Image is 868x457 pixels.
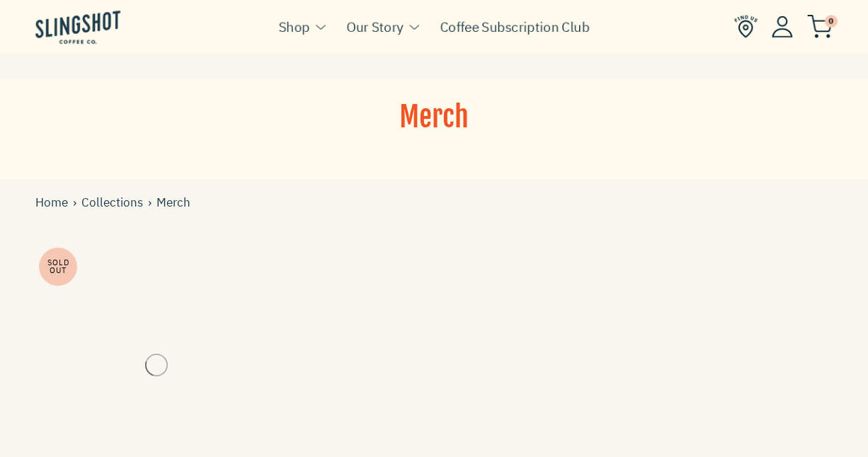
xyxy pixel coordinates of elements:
span: › [148,193,156,212]
a: Home [35,193,73,212]
a: Coffee Subscription Club [440,16,590,37]
span: › [73,193,81,212]
img: Find Us [734,15,758,38]
a: Collections [81,193,148,212]
a: Shop [279,16,310,37]
img: Account [772,16,793,37]
h1: Merch [172,97,696,137]
a: Our Story [347,16,404,37]
div: Merch [35,193,190,212]
img: cart [807,15,833,38]
a: 0 [807,18,833,35]
span: 0 [825,15,838,28]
